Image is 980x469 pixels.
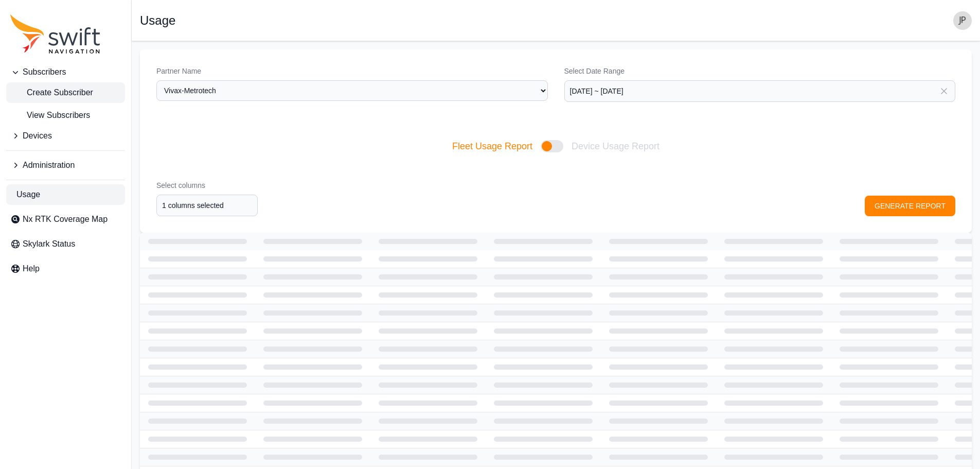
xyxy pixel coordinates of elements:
[6,82,125,103] a: Create Subscriber
[140,14,175,27] h1: Usage
[564,66,956,76] label: Select Date Range
[6,184,125,205] a: Usage
[23,159,75,171] span: Administration
[6,105,125,126] a: View Subscribers
[6,126,125,146] button: Devices
[156,80,548,101] select: Partner Name
[564,80,956,102] input: YYYY-MM-DD ~ YYYY-MM-DD
[6,62,125,82] button: Subscribers
[6,234,125,254] a: Skylark Status
[572,139,660,153] span: Device Usage Report
[6,209,125,230] a: Nx RTK Coverage Map
[10,86,93,99] span: Create Subscriber
[23,263,40,275] span: Help
[16,188,40,201] span: Usage
[23,238,75,250] span: Skylark Status
[156,180,258,190] label: Select columns
[10,109,90,121] span: View Subscribers
[23,66,66,78] span: Subscribers
[953,11,972,30] img: user photo
[452,139,532,153] span: Fleet Usage Report
[23,213,108,225] span: Nx RTK Coverage Map
[6,155,125,176] button: Administration
[6,258,125,279] a: Help
[156,195,258,216] input: option
[156,66,548,76] label: Partner Name
[865,196,955,216] button: GENERATE REPORT
[23,130,52,142] span: Devices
